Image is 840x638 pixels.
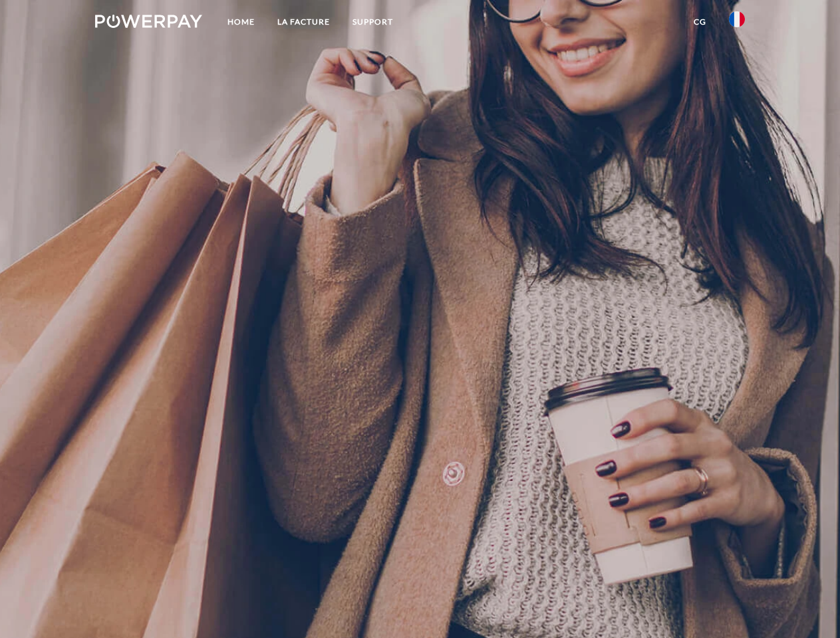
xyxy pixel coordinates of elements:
[95,15,202,28] img: logo-powerpay-white.svg
[682,10,718,34] a: CG
[729,11,745,27] img: fr
[266,10,341,34] a: LA FACTURE
[216,10,266,34] a: Home
[341,10,404,34] a: Support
